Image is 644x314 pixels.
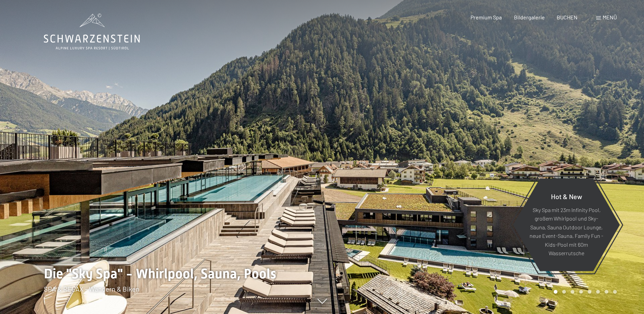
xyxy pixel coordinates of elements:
div: Carousel Page 7 [605,290,608,294]
div: Carousel Page 3 [571,290,574,294]
a: Bildergalerie [514,14,545,20]
a: Premium Spa [471,14,502,20]
span: Hot & New [551,192,582,200]
div: Carousel Page 5 [588,290,591,294]
div: Carousel Page 6 [596,290,600,294]
div: Carousel Page 8 [613,290,617,294]
span: Menü [603,14,617,20]
div: Carousel Page 1 (Current Slide) [554,290,557,294]
a: BUCHEN [557,14,577,20]
div: Carousel Page 4 [579,290,583,294]
div: Carousel Page 2 [562,290,566,294]
p: Sky Spa mit 23m Infinity Pool, großem Whirlpool und Sky-Sauna, Sauna Outdoor Lounge, neue Event-S... [530,205,603,258]
div: Carousel Pagination [551,290,617,294]
a: Hot & New Sky Spa mit 23m Infinity Pool, großem Whirlpool und Sky-Sauna, Sauna Outdoor Lounge, ne... [513,178,620,272]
